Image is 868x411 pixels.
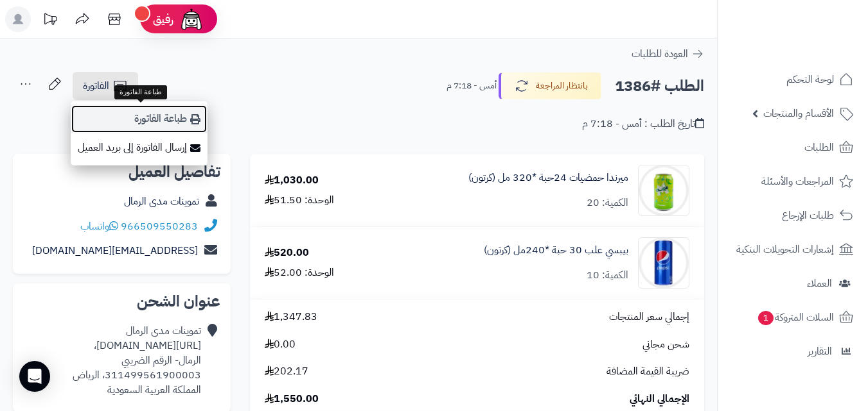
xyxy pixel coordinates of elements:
img: 1747594376-51AM5ZU19WL._AC_SL1500-90x90.jpg [639,237,689,289]
div: 1,030.00 [265,173,319,188]
button: بانتظار المراجعة [499,72,601,99]
span: الأقسام والمنتجات [763,105,834,122]
span: شحن مجاني [642,337,689,352]
span: العودة للطلبات [632,46,688,62]
a: تحديثات المنصة [34,6,66,35]
span: 1 [758,311,774,325]
a: ميرندا حمضيات 24حبة *320 مل (كرتون) [468,171,628,185]
span: إجمالي سعر المنتجات [609,310,689,324]
a: طباعة الفاتورة [71,105,208,133]
a: 966509550283 [121,219,198,234]
a: [EMAIL_ADDRESS][DOMAIN_NAME] [32,243,198,258]
div: تموينات مدى الرمال [URL][DOMAIN_NAME]، الرمال- الرقم الضريبي 311499561900003، الرياض المملكة العر... [23,324,201,397]
span: إشعارات التحويلات البنكية [736,240,834,258]
a: الطلبات [725,132,860,163]
h2: عنوان الشحن [23,294,220,309]
span: العملاء [807,274,832,292]
span: الطلبات [804,138,834,156]
div: 520.00 [265,246,309,260]
span: المراجعات والأسئلة [761,172,834,190]
a: لوحة التحكم [725,64,860,95]
span: رفيق [153,12,173,27]
h2: تفاصيل العميل [23,164,220,180]
small: أمس - 7:18 م [447,80,497,92]
span: السلات المتروكة [757,308,834,326]
a: إشعارات التحويلات البنكية [725,234,860,265]
span: 202.17 [265,364,308,379]
div: الوحدة: 52.00 [265,265,334,280]
span: التقارير [808,342,832,360]
span: الفاتورة [83,78,109,94]
span: طلبات الإرجاع [782,206,834,224]
div: Open Intercom Messenger [19,361,50,392]
a: العودة للطلبات [632,46,704,62]
div: الكمية: 10 [587,268,628,283]
a: الفاتورة [73,72,138,100]
a: طلبات الإرجاع [725,200,860,231]
div: الوحدة: 51.50 [265,193,334,208]
img: ai-face.png [179,6,204,32]
span: الإجمالي النهائي [630,392,689,407]
a: واتساب [80,219,118,234]
a: تموينات مدى الرمال [124,194,199,209]
div: الكمية: 20 [587,196,628,210]
a: السلات المتروكة1 [725,302,860,333]
span: ضريبة القيمة المضافة [607,364,689,379]
span: 0.00 [265,337,296,352]
img: 1747566452-bf88d184-d280-4ea7-9331-9e3669ef-90x90.jpg [639,165,689,216]
h2: الطلب #1386 [615,73,704,99]
span: لوحة التحكم [786,71,834,88]
a: العملاء [725,268,860,299]
span: 1,550.00 [265,392,319,407]
a: المراجعات والأسئلة [725,166,860,197]
span: 1,347.83 [265,310,317,324]
a: بيبسي علب 30 حبة *240مل (كرتون) [484,243,628,258]
div: طباعة الفاتورة [114,85,167,99]
a: إرسال الفاتورة إلى بريد العميل [71,133,208,162]
a: التقارير [725,336,860,367]
div: تاريخ الطلب : أمس - 7:18 م [582,117,704,131]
